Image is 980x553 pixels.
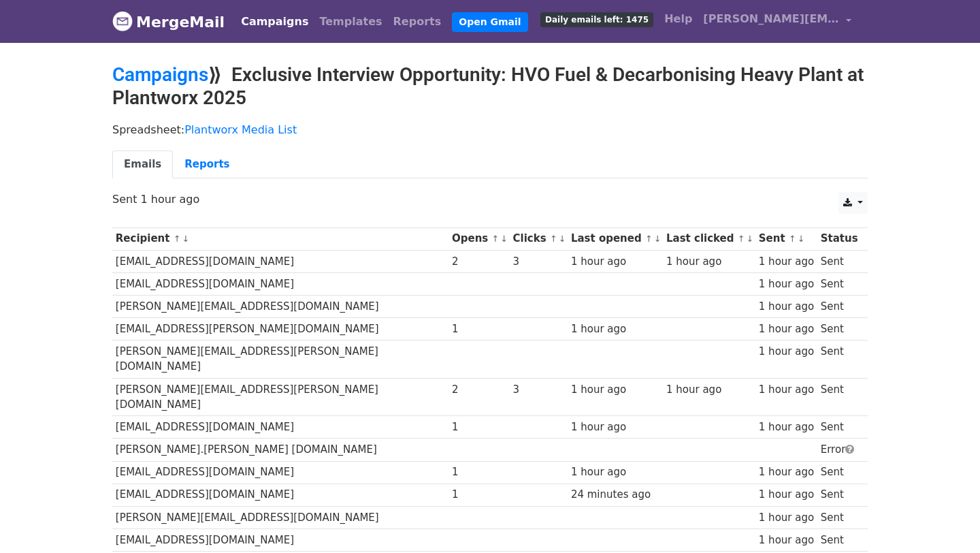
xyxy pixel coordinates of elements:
td: [EMAIL_ADDRESS][DOMAIN_NAME] [112,250,448,272]
td: [EMAIL_ADDRESS][DOMAIN_NAME] [112,272,448,295]
th: Last clicked [663,227,755,250]
div: 1 hour ago [759,254,814,270]
div: 1 hour ago [759,533,814,548]
a: Reports [173,151,241,178]
div: 1 hour ago [759,276,814,292]
td: Error [817,439,861,461]
a: ↑ [738,234,745,244]
div: 1 hour ago [666,254,752,270]
th: Last opened [568,227,663,250]
td: Sent [817,484,861,506]
div: 1 hour ago [571,321,659,337]
div: 1 [452,464,506,480]
h2: ⟫ Exclusive Interview Opportunity: HVO Fuel & Decarbonising Heavy Plant at Plantworx 2025 [112,63,868,109]
span: [PERSON_NAME][EMAIL_ADDRESS][DOMAIN_NAME] [703,11,839,27]
div: 1 hour ago [571,464,659,480]
div: 1 hour ago [571,420,659,435]
a: Reports [388,8,447,35]
div: 1 hour ago [759,487,814,503]
div: 1 [452,487,506,503]
a: Templates [314,8,387,35]
th: Status [817,227,861,250]
div: 1 [452,420,506,435]
div: 1 hour ago [759,321,814,337]
div: 1 hour ago [571,382,659,398]
a: Campaigns [235,8,314,35]
div: 1 [452,321,506,337]
td: Sent [817,416,861,439]
td: [EMAIL_ADDRESS][PERSON_NAME][DOMAIN_NAME] [112,318,448,341]
div: 3 [513,382,565,398]
div: 1 hour ago [759,344,814,360]
a: ↓ [654,234,661,244]
th: Opens [448,227,510,250]
div: 2 [452,254,506,270]
div: 1 hour ago [759,510,814,526]
a: Daily emails left: 1475 [535,5,659,33]
a: ↑ [174,234,181,244]
div: 1 hour ago [759,420,814,435]
a: Plantworx Media List [184,123,297,136]
td: Sent [817,506,861,528]
a: ↑ [492,234,500,244]
a: [PERSON_NAME][EMAIL_ADDRESS][DOMAIN_NAME] [698,5,857,37]
td: Sent [817,528,861,551]
img: MergeMail logo [112,11,133,31]
div: 1 hour ago [571,254,659,270]
a: ↑ [789,234,796,244]
td: Sent [817,250,861,272]
td: [EMAIL_ADDRESS][DOMAIN_NAME] [112,461,448,484]
a: ↑ [645,234,653,244]
td: [EMAIL_ADDRESS][DOMAIN_NAME] [112,528,448,551]
td: Sent [817,272,861,295]
div: 1 hour ago [759,464,814,480]
td: Sent [817,318,861,341]
p: Spreadsheet: [112,123,868,137]
a: Help [659,5,698,33]
div: 2 [452,382,506,398]
div: 24 minutes ago [571,487,659,503]
th: Sent [755,227,817,250]
a: ↓ [798,234,805,244]
a: ↓ [182,234,189,244]
td: [PERSON_NAME][EMAIL_ADDRESS][DOMAIN_NAME] [112,295,448,317]
td: Sent [817,341,861,379]
a: Open Gmail [452,12,527,32]
div: 1 hour ago [759,382,814,398]
td: [EMAIL_ADDRESS][DOMAIN_NAME] [112,416,448,439]
a: MergeMail [112,7,225,36]
td: [EMAIL_ADDRESS][DOMAIN_NAME] [112,484,448,506]
th: Recipient [112,227,448,250]
a: ↓ [559,234,566,244]
p: Sent 1 hour ago [112,192,868,206]
span: Daily emails left: 1475 [540,12,653,27]
a: Campaigns [112,63,208,86]
div: 1 hour ago [666,382,752,398]
td: Sent [817,378,861,416]
td: [PERSON_NAME][EMAIL_ADDRESS][PERSON_NAME][DOMAIN_NAME] [112,341,448,379]
td: [PERSON_NAME][EMAIL_ADDRESS][DOMAIN_NAME] [112,506,448,528]
td: Sent [817,295,861,317]
a: Emails [112,151,173,178]
div: 1 hour ago [759,299,814,315]
td: Sent [817,461,861,484]
td: [PERSON_NAME].[PERSON_NAME] [DOMAIN_NAME] [112,439,448,461]
td: [PERSON_NAME][EMAIL_ADDRESS][PERSON_NAME][DOMAIN_NAME] [112,378,448,416]
a: ↑ [550,234,557,244]
th: Clicks [510,227,568,250]
a: ↓ [747,234,754,244]
div: 3 [513,254,565,270]
a: ↓ [500,234,508,244]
